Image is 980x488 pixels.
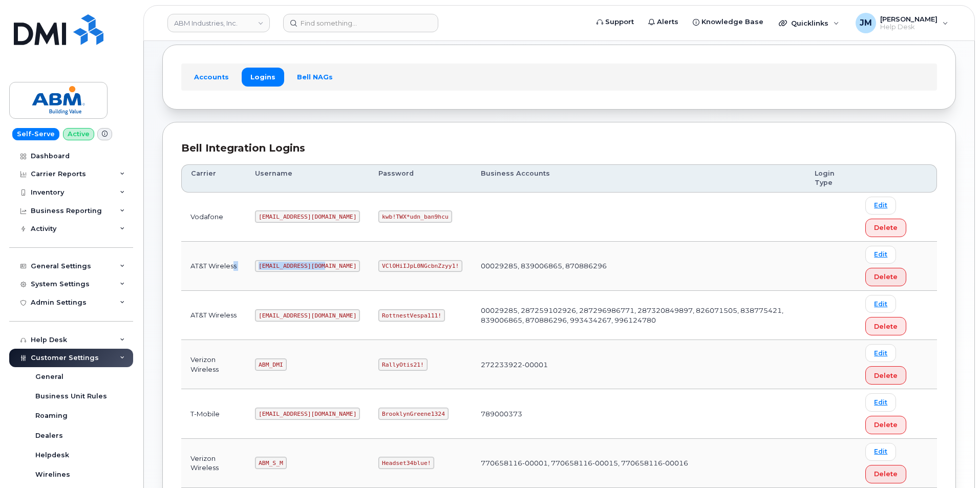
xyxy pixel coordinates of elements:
[874,371,898,380] span: Delete
[874,223,898,232] span: Delete
[865,366,906,385] button: Delete
[255,358,286,371] code: ABM_DMI
[288,68,342,86] a: Bell NAGs
[242,68,284,86] a: Logins
[791,19,828,27] span: Quicklinks
[181,439,246,488] td: Verizon Wireless
[181,242,246,291] td: AT&T Wireless
[472,340,805,389] td: 272233922-00001
[880,23,938,31] span: Help Desk
[472,439,805,488] td: 770658116-00001, 770658116-00015, 770658116-00016
[283,14,438,32] input: Find something...
[865,393,896,411] a: Edit
[865,268,906,286] button: Delete
[874,322,898,331] span: Delete
[686,12,771,32] a: Knowledge Base
[865,219,906,237] button: Delete
[181,141,937,156] div: Bell Integration Logins
[181,193,246,242] td: Vodafone
[701,17,763,27] span: Knowledge Base
[865,246,896,264] a: Edit
[378,408,448,420] code: BrooklynGreene1324
[255,260,360,272] code: [EMAIL_ADDRESS][DOMAIN_NAME]
[472,242,805,291] td: 00029285, 839006865, 870886296
[605,17,634,27] span: Support
[378,457,434,469] code: Headset34blue!
[657,17,678,27] span: Alerts
[167,14,270,32] a: ABM Industries, Inc.
[865,465,906,483] button: Delete
[378,358,427,371] code: RallyOtis21!
[874,420,898,430] span: Delete
[185,68,238,86] a: Accounts
[589,12,641,32] a: Support
[378,309,445,322] code: RottnestVespa111!
[181,389,246,438] td: T-Mobile
[865,443,896,461] a: Edit
[865,344,896,362] a: Edit
[874,272,898,282] span: Delete
[805,164,856,193] th: Login Type
[880,15,938,23] span: [PERSON_NAME]
[246,164,369,193] th: Username
[255,457,286,469] code: ABM_S_M
[255,309,360,322] code: [EMAIL_ADDRESS][DOMAIN_NAME]
[378,260,462,272] code: VClOHiIJpL0NGcbnZzyy1!
[865,416,906,434] button: Delete
[472,291,805,340] td: 00029285, 287259102926, 287296986771, 287320849897, 826071505, 838775421, 839006865, 870886296, 9...
[874,469,898,479] span: Delete
[255,408,360,420] code: [EMAIL_ADDRESS][DOMAIN_NAME]
[865,317,906,335] button: Delete
[472,389,805,438] td: 789000373
[860,17,872,29] span: JM
[472,164,805,193] th: Business Accounts
[369,164,472,193] th: Password
[865,295,896,313] a: Edit
[181,340,246,389] td: Verizon Wireless
[641,12,686,32] a: Alerts
[181,164,246,193] th: Carrier
[378,210,452,223] code: kwb!TWX*udn_ban9hcu
[255,210,360,223] code: [EMAIL_ADDRESS][DOMAIN_NAME]
[181,291,246,340] td: AT&T Wireless
[772,13,846,33] div: Quicklinks
[865,197,896,215] a: Edit
[848,13,955,33] div: Jonas Mutoke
